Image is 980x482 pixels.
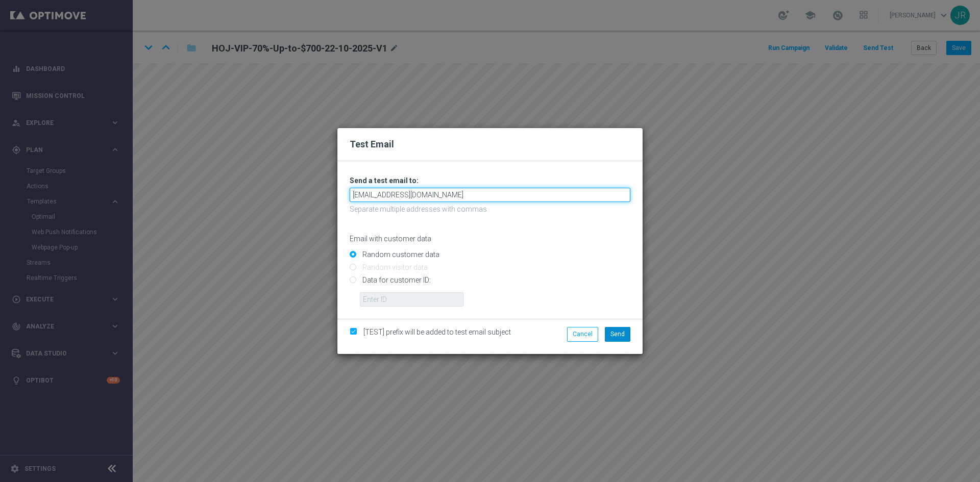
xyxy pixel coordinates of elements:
[567,327,598,341] button: Cancel
[360,250,439,259] label: Random customer data
[605,327,630,341] button: Send
[350,176,630,185] h3: Send a test email to:
[360,292,463,307] input: Enter ID
[350,138,630,150] h2: Test Email
[363,328,511,336] span: [TEST] prefix will be added to test email subject
[350,205,630,214] p: Separate multiple addresses with commas
[350,234,630,243] p: Email with customer data
[610,331,625,338] span: Send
